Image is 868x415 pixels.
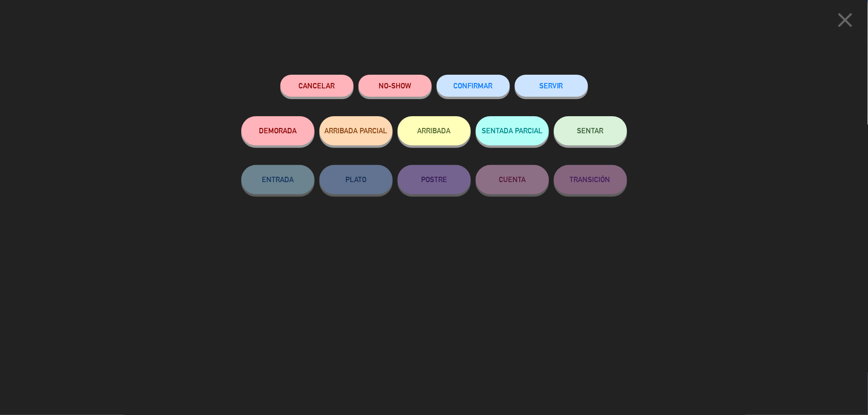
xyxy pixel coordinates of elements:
[319,116,393,145] button: ARRIBADA PARCIAL
[398,116,471,145] button: ARRIBADA
[577,126,604,135] span: SENTAR
[476,116,549,145] button: SENTADA PARCIAL
[241,165,315,194] button: ENTRADA
[280,75,354,97] button: Cancelar
[515,75,588,97] button: SERVIR
[476,165,549,194] button: CUENTA
[324,126,387,135] span: ARRIBADA PARCIAL
[554,165,627,194] button: TRANSICIÓN
[241,116,315,145] button: DEMORADA
[398,165,471,194] button: POSTRE
[830,7,861,36] button: close
[359,75,432,97] button: NO-SHOW
[319,165,393,194] button: PLATO
[437,75,510,97] button: CONFIRMAR
[454,82,493,90] span: CONFIRMAR
[833,8,858,32] i: close
[554,116,627,145] button: SENTAR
